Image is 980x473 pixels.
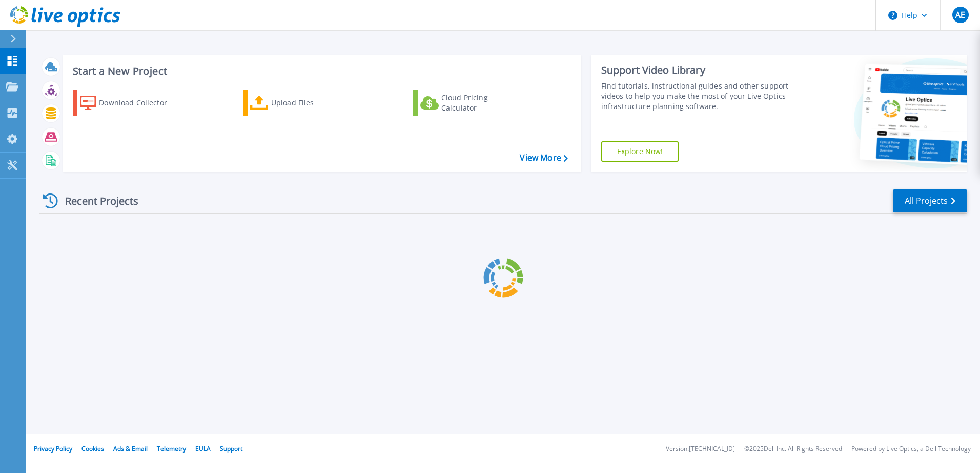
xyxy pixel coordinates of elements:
li: © 2025 Dell Inc. All Rights Reserved [744,446,842,453]
h3: Start a New Project [73,66,567,77]
a: Support [220,444,242,453]
div: Support Video Library [601,63,793,77]
li: Powered by Live Optics, a Dell Technology [851,446,971,453]
a: View More [520,153,567,163]
a: Upload Files [243,90,357,116]
div: Upload Files [271,93,353,113]
span: AE [955,11,965,19]
div: Recent Projects [39,188,152,213]
div: Find tutorials, instructional guides and other support videos to help you make the most of your L... [601,81,793,112]
a: Telemetry [157,444,186,453]
li: Version: [TECHNICAL_ID] [666,446,735,453]
a: Privacy Policy [34,444,72,453]
a: Explore Now! [601,141,679,162]
a: EULA [195,444,211,453]
a: Cloud Pricing Calculator [413,90,527,116]
div: Cloud Pricing Calculator [441,93,523,113]
div: Download Collector [99,93,181,113]
a: All Projects [893,189,967,212]
a: Cookies [81,444,104,453]
a: Download Collector [73,90,187,116]
a: Ads & Email [113,444,148,453]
